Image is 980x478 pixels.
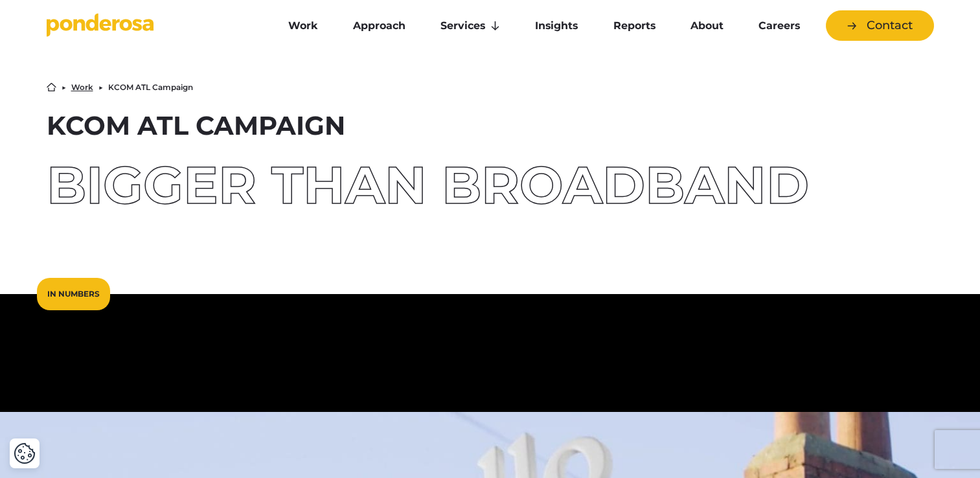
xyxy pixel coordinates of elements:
[37,278,110,310] div: In Numbers
[598,12,670,40] a: Reports
[426,12,515,40] a: Services
[520,12,593,40] a: Insights
[14,442,36,464] img: Revisit consent button
[273,12,333,40] a: Work
[338,12,420,40] a: Approach
[744,12,815,40] a: Careers
[98,84,103,91] li: ▶︎
[47,159,934,211] div: Bigger than Broadband
[47,82,56,92] a: Home
[71,84,93,91] a: Work
[47,13,254,39] a: Go to homepage
[676,12,738,40] a: About
[47,113,934,139] h1: KCOM ATL Campaign
[108,84,193,91] li: KCOM ATL Campaign
[62,84,66,91] li: ▶︎
[826,10,934,41] a: Contact
[14,442,36,464] button: Cookie Settings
